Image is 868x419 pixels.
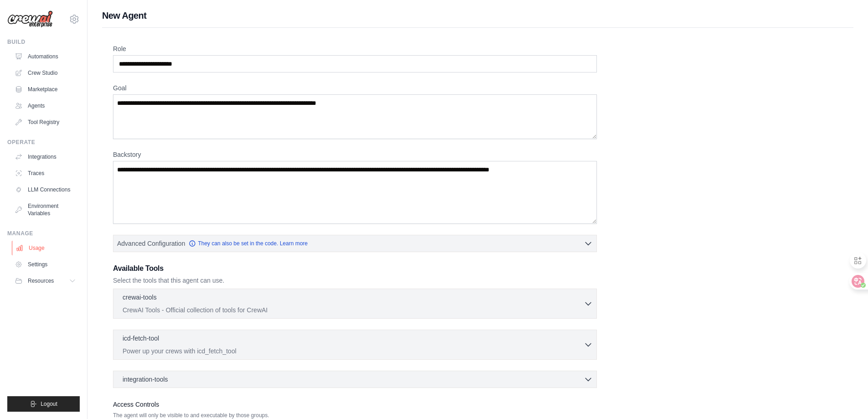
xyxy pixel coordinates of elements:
a: Marketplace [11,82,80,97]
button: crewai-tools CrewAI Tools - Official collection of tools for CrewAI [117,293,593,315]
button: integration-tools [117,375,593,384]
h3: Available Tools [113,263,597,274]
a: Automations [11,49,80,64]
h1: New Agent [102,9,853,22]
span: Advanced Configuration [117,239,185,248]
a: Agents [11,98,80,113]
label: Backstory [113,150,597,159]
p: Select the tools that this agent can use. [113,276,597,285]
p: crewai-tools [123,293,157,302]
button: Resources [11,274,80,288]
p: The agent will only be visible to and executable by those groups. [113,412,597,419]
label: Goal [113,83,597,93]
span: Resources [28,277,54,285]
button: icd-fetch-tool Power up your crews with icd_fetch_tool [117,334,593,356]
div: Operate [7,139,80,146]
p: CrewAI Tools - Official collection of tools for CrewAI [123,305,584,315]
button: Logout [7,396,80,412]
a: Settings [11,257,80,272]
a: Usage [12,241,81,255]
p: icd-fetch-tool [123,334,159,343]
button: Advanced Configuration They can also be set in the code. Learn more [113,235,596,252]
a: Crew Studio [11,66,80,80]
a: Environment Variables [11,199,80,221]
span: Logout [41,400,57,408]
div: Build [7,38,80,46]
a: Tool Registry [11,115,80,129]
a: LLM Connections [11,182,80,197]
a: Traces [11,166,80,181]
a: They can also be set in the code. Learn more [189,240,308,247]
img: Logo [7,10,53,28]
a: Integrations [11,150,80,164]
p: Power up your crews with icd_fetch_tool [123,347,584,356]
span: integration-tools [123,375,168,384]
label: Role [113,44,597,53]
label: Access Controls [113,399,597,410]
div: Manage [7,230,80,237]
